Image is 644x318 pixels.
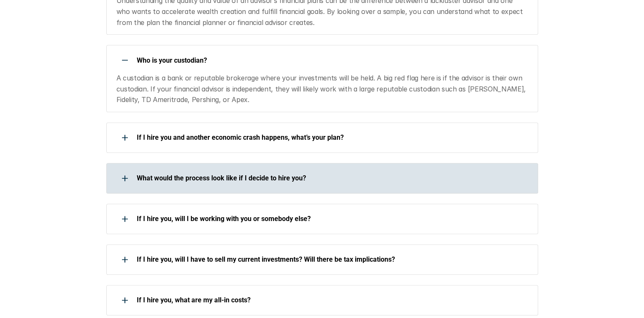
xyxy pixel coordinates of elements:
[137,255,527,263] p: If I hire you, will I have to sell my current investments? Will there be tax implications?
[137,296,527,304] p: If I hire you, what are my all-in costs?
[137,174,527,182] p: What would the process look like if I decide to hire you?
[137,215,527,223] p: If I hire you, will I be working with you or somebody else?
[137,133,527,141] p: If I hire you and another economic crash happens, what’s your plan?
[116,73,528,105] p: A custodian is a bank or reputable brokerage where your investments will be held. A big red flag ...
[137,56,527,64] p: Who is your custodian?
